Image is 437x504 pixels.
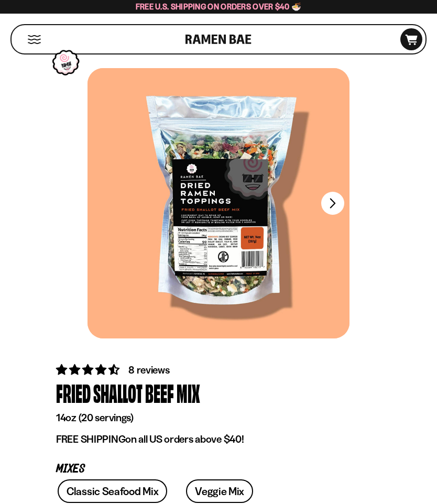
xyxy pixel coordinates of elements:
[128,364,169,376] span: 8 reviews
[27,35,41,44] button: Mobile Menu Trigger
[136,2,302,12] span: Free U.S. Shipping on Orders over $40 🍜
[56,433,381,446] p: on all US orders above $40!
[56,363,122,376] span: 4.62 stars
[177,378,200,409] div: Mix
[58,479,167,503] a: Classic Seafood Mix
[56,411,381,424] p: 14oz (20 servings)
[186,479,253,503] a: Veggie Mix
[145,378,174,409] div: Beef
[93,378,143,409] div: Shallot
[321,192,344,215] button: Next
[56,464,381,474] p: Mixes
[56,378,91,409] div: Fried
[56,433,125,445] strong: FREE SHIPPING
